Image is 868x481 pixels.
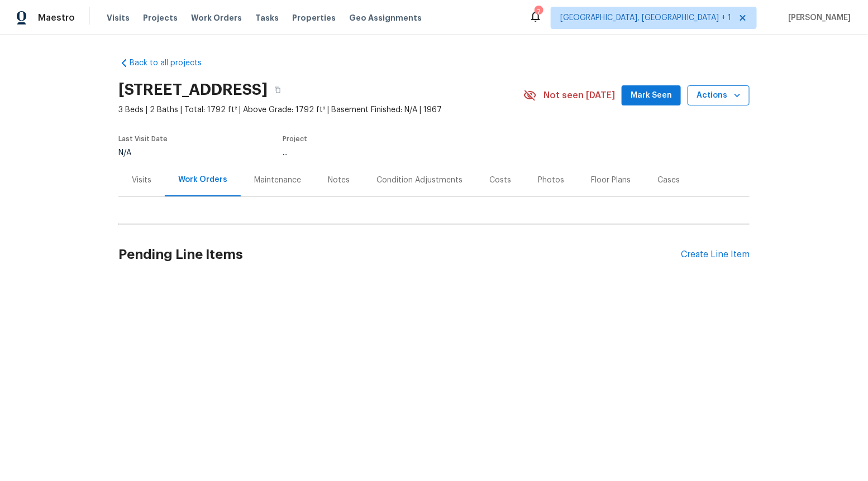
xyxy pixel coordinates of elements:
h2: Pending Line Items [118,229,681,281]
div: Cases [657,175,680,186]
span: Properties [292,12,336,23]
div: Condition Adjustments [376,175,462,186]
div: Maintenance [254,175,301,186]
div: 7 [535,7,542,18]
div: Floor Plans [591,175,631,186]
span: 3 Beds | 2 Baths | Total: 1792 ft² | Above Grade: 1792 ft² | Basement Finished: N/A | 1967 [118,104,523,116]
span: Visits [107,12,130,23]
span: Actions [697,89,741,103]
div: Costs [489,175,511,186]
span: Maestro [38,12,75,23]
button: Mark Seen [622,85,681,106]
a: Back to all projects [118,57,226,69]
span: [PERSON_NAME] [784,12,851,23]
span: Mark Seen [631,89,672,103]
span: [GEOGRAPHIC_DATA], [GEOGRAPHIC_DATA] + 1 [560,12,731,23]
div: Work Orders [178,174,227,185]
span: Last Visit Date [118,136,168,142]
span: Project [283,136,307,142]
button: Copy Address [268,80,288,100]
div: Create Line Item [681,249,750,260]
h2: [STREET_ADDRESS] [118,84,268,95]
span: Tasks [255,14,279,22]
span: Not seen [DATE] [543,90,615,101]
span: Geo Assignments [349,12,422,23]
div: N/A [118,149,168,157]
div: Notes [328,175,350,186]
span: Work Orders [191,12,242,23]
div: ... [283,149,497,157]
div: Photos [538,175,564,186]
span: Projects [143,12,178,23]
button: Actions [688,85,750,106]
div: Visits [132,175,151,186]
